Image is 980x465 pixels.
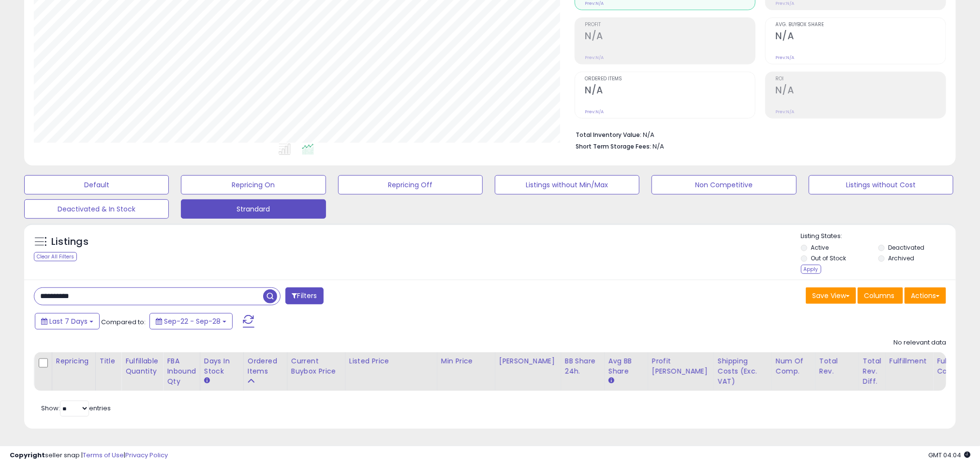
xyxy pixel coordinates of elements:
[35,313,100,330] button: Last 7 Days
[495,175,639,195] button: Listings without Min/Max
[24,199,169,219] button: Deactivated & In Stock
[441,356,491,366] div: Min Price
[585,76,755,82] span: Ordered Items
[776,55,795,60] small: Prev: N/A
[149,313,233,330] button: Sep-22 - Sep-28
[585,85,755,98] h2: N/A
[776,109,795,115] small: Prev: N/A
[811,254,846,262] label: Out of Stock
[609,356,644,376] div: Avg BB Share
[776,0,795,6] small: Prev: N/A
[776,76,946,82] span: ROI
[776,30,946,44] h2: N/A
[34,252,77,261] div: Clear All Filters
[24,175,169,195] button: Default
[809,175,953,195] button: Listings without Cost
[776,85,946,98] h2: N/A
[888,254,914,262] label: Archived
[101,317,146,327] span: Compared to:
[864,291,894,300] span: Columns
[83,450,124,460] a: Terms of Use
[248,356,283,376] div: Ordered Items
[893,338,946,347] div: No relevant data
[125,356,159,376] div: Fulfillable Quantity
[41,404,111,413] span: Show: entries
[888,243,924,252] label: Deactivated
[204,356,239,376] div: Days In Stock
[609,376,614,385] small: Avg BB Share.
[937,356,974,376] div: Fulfillment Cost
[652,356,710,376] div: Profit [PERSON_NAME]
[576,142,652,150] b: Short Term Storage Fees:
[653,142,665,151] span: N/A
[652,175,796,195] button: Non Competitive
[776,22,946,28] span: Avg. Buybox Share
[585,0,604,6] small: Prev: N/A
[890,356,929,366] div: Fulfillment
[285,287,323,304] button: Filters
[801,265,821,274] div: Apply
[100,356,117,366] div: Title
[51,235,89,249] h5: Listings
[338,175,483,195] button: Repricing Off
[49,316,88,326] span: Last 7 Days
[56,356,91,366] div: Repricing
[585,22,755,28] span: Profit
[181,199,326,219] button: Strandard
[10,450,45,460] strong: Copyright
[125,450,168,460] a: Privacy Policy
[776,356,811,376] div: Num of Comp.
[204,376,210,385] small: Days In Stock.
[718,356,768,387] div: Shipping Costs (Exc. VAT)
[167,356,196,387] div: FBA inbound Qty
[585,55,604,60] small: Prev: N/A
[811,243,829,252] label: Active
[291,356,341,376] div: Current Buybox Price
[905,287,946,304] button: Actions
[858,287,903,304] button: Columns
[819,356,855,376] div: Total Rev.
[349,356,433,366] div: Listed Price
[164,316,221,326] span: Sep-22 - Sep-28
[585,30,755,44] h2: N/A
[576,131,642,139] b: Total Inventory Value:
[585,109,604,115] small: Prev: N/A
[499,356,557,366] div: [PERSON_NAME]
[181,175,326,195] button: Repricing On
[863,356,881,387] div: Total Rev. Diff.
[801,232,956,241] p: Listing States:
[565,356,600,376] div: BB Share 24h.
[10,451,168,460] div: seller snap | |
[928,450,970,460] span: 2025-10-6 04:04 GMT
[576,128,939,140] li: N/A
[806,287,856,304] button: Save View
